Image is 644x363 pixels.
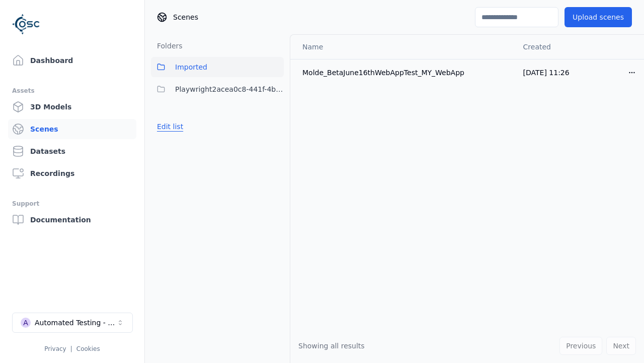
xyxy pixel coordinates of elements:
[8,163,136,184] a: Recordings
[151,79,284,99] button: Playwright2acea0c8-441f-4bbf-94ae-ec47e108260a
[8,97,136,117] a: 3D Models
[21,318,31,328] div: A
[175,61,207,73] span: Imported
[12,85,132,97] div: Assets
[151,41,183,51] h3: Folders
[523,69,570,77] span: [DATE] 11:26
[70,345,72,352] span: |
[44,345,66,352] a: Privacy
[298,342,365,350] span: Showing all results
[8,141,136,161] a: Datasets
[8,50,136,71] a: Dashboard
[12,198,132,210] div: Support
[12,313,133,333] button: Select a workspace
[8,210,136,230] a: Documentation
[151,57,284,77] button: Imported
[35,318,116,328] div: Automated Testing - Playwright
[8,119,136,139] a: Scenes
[12,10,40,38] img: Logo
[515,35,620,59] th: Created
[290,35,515,59] th: Name
[175,83,284,95] span: Playwright2acea0c8-441f-4bbf-94ae-ec47e108260a
[302,68,507,78] div: Molde_BetaJune16thWebAppTest_MY_WebApp
[151,117,189,136] button: Edit list
[565,7,632,27] button: Upload scenes
[173,12,198,22] span: Scenes
[76,345,100,352] a: Cookies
